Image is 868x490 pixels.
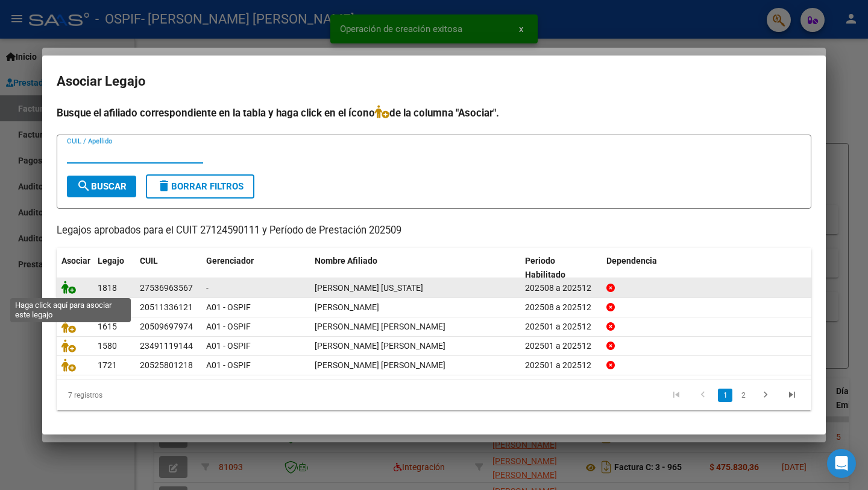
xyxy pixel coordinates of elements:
[98,283,117,293] span: 1818
[61,256,90,266] span: Asociar
[606,256,657,266] span: Dependencia
[525,339,597,353] div: 202501 a 202512
[736,389,750,402] a: 2
[315,256,377,266] span: Nombre Afiliado
[315,322,445,331] span: GIMENEZ SANTINO EZEQUIEL
[602,248,812,288] datatable-header-cell: Dependencia
[157,179,171,193] mat-icon: delete
[57,223,811,238] p: Legajos aprobados para el CUIT 27124590111 y Período de Prestación 202509
[206,283,209,293] span: -
[315,283,423,293] span: FERNANDEZ ZOE INDIANA
[525,301,597,314] div: 202508 a 202512
[315,360,445,370] span: MOLINA IAN FELIPE
[140,281,193,295] div: 27536963567
[77,181,127,192] span: Buscar
[146,174,254,199] button: Borrar Filtros
[827,449,856,478] div: Open Intercom Messenger
[57,380,206,410] div: 7 registros
[525,281,597,295] div: 202508 a 202512
[140,256,158,266] span: CUIL
[525,358,597,372] div: 202501 a 202512
[67,176,136,197] button: Buscar
[140,358,193,372] div: 20525801218
[57,70,811,93] h2: Asociar Legajo
[315,302,379,312] span: ARZENTE RAMIRO
[718,389,732,402] a: 1
[140,320,193,334] div: 20509697974
[98,302,117,312] span: 1711
[206,322,251,331] span: A01 - OSPIF
[140,301,193,314] div: 20511336121
[206,341,251,351] span: A01 - OSPIF
[93,248,135,288] datatable-header-cell: Legajo
[57,105,811,121] h4: Busque el afiliado correspondiente en la tabla y haga click en el ícono de la columna "Asociar".
[206,360,251,370] span: A01 - OSPIF
[310,248,520,288] datatable-header-cell: Nombre Afiliado
[691,389,714,402] a: go to previous page
[98,322,117,331] span: 1615
[525,256,565,279] span: Periodo Habilitado
[206,256,254,266] span: Gerenciador
[781,389,804,402] a: go to last page
[754,389,777,402] a: go to next page
[157,181,244,192] span: Borrar Filtros
[98,360,117,370] span: 1721
[525,320,597,334] div: 202501 a 202512
[716,385,734,406] li: page 1
[135,248,201,288] datatable-header-cell: CUIL
[57,248,93,288] datatable-header-cell: Asociar
[665,389,688,402] a: go to first page
[520,248,602,288] datatable-header-cell: Periodo Habilitado
[734,385,752,406] li: page 2
[98,256,124,266] span: Legajo
[77,179,91,193] mat-icon: search
[140,339,193,353] div: 23491119144
[201,248,310,288] datatable-header-cell: Gerenciador
[98,341,117,351] span: 1580
[206,302,251,312] span: A01 - OSPIF
[315,341,445,351] span: AGUIRRE GUADALUPE MILAGROS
